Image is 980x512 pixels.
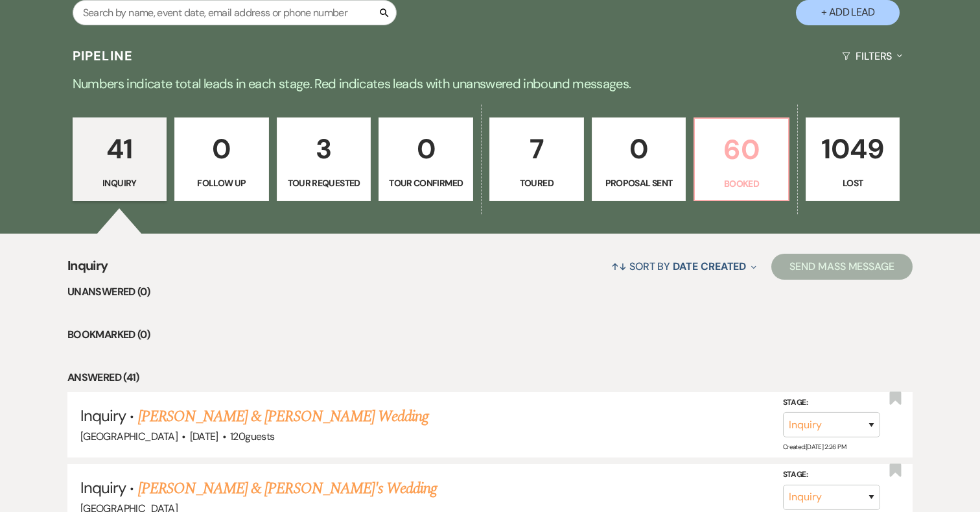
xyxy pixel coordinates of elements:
button: Filters [837,39,907,73]
p: Inquiry [81,176,159,190]
p: Booked [703,177,780,191]
p: Proposal Sent [600,176,678,190]
p: 1049 [814,127,892,171]
span: 120 guests [230,430,274,443]
span: ↑↓ [611,260,627,273]
a: 3Tour Requested [277,117,371,202]
p: Toured [498,176,576,190]
a: 0Tour Confirmed [379,117,473,202]
p: Tour Confirmed [387,176,465,190]
li: Unanswered (0) [67,284,913,300]
label: Stage: [783,468,880,482]
p: Tour Requested [285,176,363,190]
p: 0 [183,127,261,171]
span: Inquiry [80,406,126,426]
a: [PERSON_NAME] & [PERSON_NAME] Wedding [138,405,428,428]
a: 0Follow Up [174,117,269,202]
p: 7 [498,127,576,171]
li: Answered (41) [67,369,913,386]
a: 60Booked [694,117,789,202]
a: [PERSON_NAME] & [PERSON_NAME]'s Wedding [138,477,437,500]
span: Created: [DATE] 2:26 PM [783,443,846,451]
p: Follow Up [183,176,261,190]
p: 60 [703,128,780,171]
p: 0 [387,127,465,171]
p: Lost [814,176,892,190]
p: 3 [285,127,363,171]
a: 0Proposal Sent [592,117,686,202]
h3: Pipeline [73,47,134,65]
label: Stage: [783,396,880,410]
a: 7Toured [489,117,584,202]
span: [GEOGRAPHIC_DATA] [80,430,178,443]
span: Date Created [673,260,746,273]
p: Numbers indicate total leads in each stage. Red indicates leads with unanswered inbound messages. [23,73,957,94]
a: 1049Lost [806,117,900,202]
span: Inquiry [67,256,108,284]
button: Send Mass Message [771,254,913,280]
span: Inquiry [80,478,126,498]
span: [DATE] [190,430,218,443]
a: 41Inquiry [73,117,167,202]
p: 0 [600,127,678,171]
button: Sort By Date Created [606,249,762,284]
li: Bookmarked (0) [67,326,913,343]
p: 41 [81,127,159,171]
